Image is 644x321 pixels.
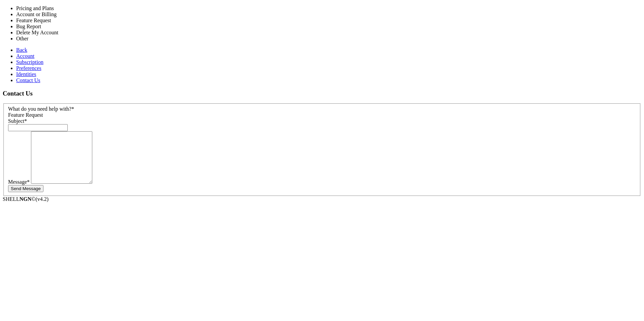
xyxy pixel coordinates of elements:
[16,65,41,71] a: Preferences
[20,196,32,202] b: NGN
[16,24,171,30] li: Bug Report
[16,17,171,24] li: Feature Request
[8,179,30,185] label: Message
[8,112,43,118] span: Feature Request
[16,47,27,53] a: Back
[8,118,27,124] label: Subject
[8,106,74,112] label: What do you need help with?
[16,11,171,17] li: Account or Billing
[36,196,49,202] span: 4.2.0
[16,53,34,59] a: Account
[16,59,43,65] a: Subscription
[16,36,171,42] li: Other
[8,185,43,192] button: Send Message
[16,77,40,83] a: Contact Us
[16,5,171,11] li: Pricing and Plans
[3,90,641,97] h3: Contact Us
[8,112,636,118] div: Feature Request
[16,30,171,36] li: Delete My Account
[16,71,36,77] a: Identities
[3,196,49,202] span: SHELL ©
